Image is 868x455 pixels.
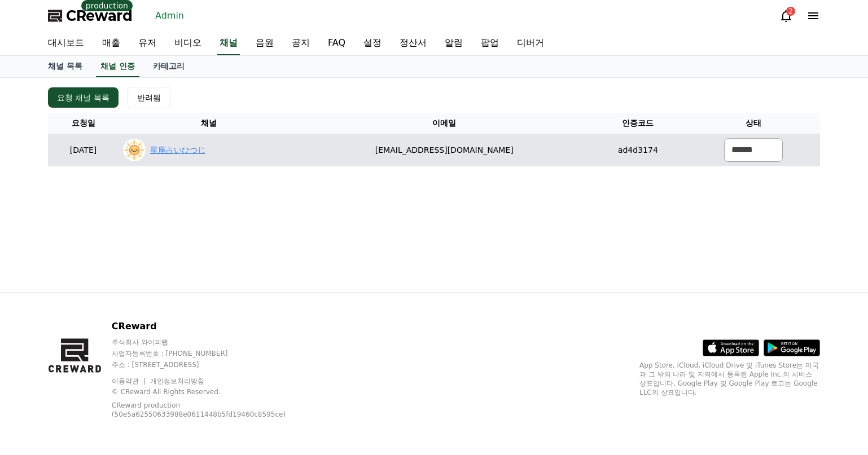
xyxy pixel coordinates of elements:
a: 카테고리 [144,56,194,77]
span: Settings [167,374,195,383]
a: 채널 인증 [96,56,139,77]
a: Settings [146,357,217,386]
a: 매출 [93,32,129,55]
a: 이용약관 [112,377,147,385]
a: 설정 [354,32,391,55]
p: 주소 : [STREET_ADDRESS] [112,360,310,369]
div: 요청 채널 목록 [57,92,109,103]
p: CReward [112,320,310,333]
th: 채널 [119,113,299,134]
a: 알림 [436,32,472,55]
a: 디버거 [508,32,553,55]
a: 대시보드 [39,32,93,55]
a: 유저 [129,32,165,55]
a: 개인정보처리방침 [150,377,204,385]
span: Messages [94,375,127,384]
p: CReward production (50e5a62550633988e0611448b5fd19460c8595ce) [112,401,292,419]
div: 반려됨 [137,92,161,103]
a: 팝업 [472,32,508,55]
a: 채널 목록 [39,56,91,77]
img: 星座占いひつじ [123,139,146,161]
th: 인증코드 [590,113,687,134]
th: 이메일 [299,113,590,134]
div: 2 [786,7,795,16]
a: 음원 [247,32,283,55]
span: CReward [66,7,133,25]
p: App Store, iCloud, iCloud Drive 및 iTunes Store는 미국과 그 밖의 나라 및 지역에서 등록된 Apple Inc.의 서비스 상표입니다. Goo... [639,361,820,397]
a: 정산서 [391,32,436,55]
button: 요청 채널 목록 [48,87,119,108]
a: 공지 [283,32,319,55]
a: 채널 [217,32,240,55]
a: CReward [48,7,133,25]
a: Admin [151,7,188,25]
a: 2 [779,9,793,23]
td: [EMAIL_ADDRESS][DOMAIN_NAME] [299,134,590,166]
a: Messages [74,357,146,386]
a: 비디오 [165,32,211,55]
td: ad4d3174 [590,134,687,166]
a: 星座占いひつじ [150,144,205,156]
th: 상태 [686,113,820,134]
p: [DATE] [52,144,114,156]
a: FAQ [319,32,354,55]
button: 반려됨 [128,87,170,108]
a: Home [3,357,74,386]
p: © CReward All Rights Reserved. [112,387,310,396]
p: 사업자등록번호 : [PHONE_NUMBER] [112,349,310,358]
span: Home [29,374,49,383]
p: 주식회사 와이피랩 [112,338,310,347]
th: 요청일 [48,113,119,134]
